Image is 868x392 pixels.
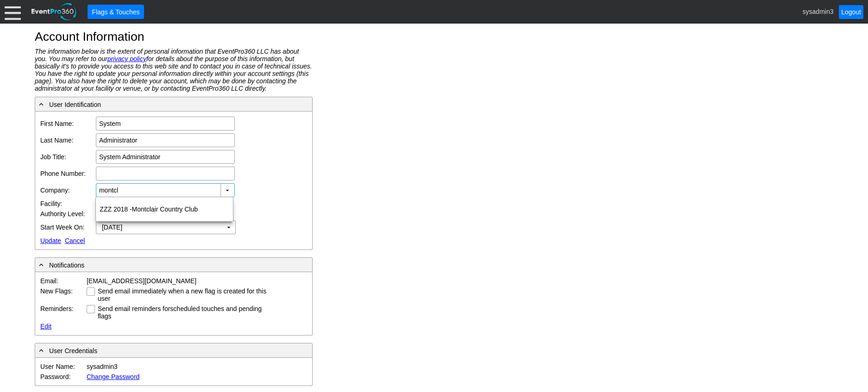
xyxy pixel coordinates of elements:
a: Logout [839,5,863,19]
span: sysadmin3 [803,7,834,15]
div: User Identification [37,99,310,109]
div: Notifications [37,260,310,270]
td: User Name: [39,361,85,372]
div: dijit_form_FilteringSelect_4_popup [95,197,233,222]
a: privacy policy [107,55,146,62]
span: scheduled touches and pending flags [98,305,262,320]
span: User Credentials [49,347,97,355]
td: Job Title: [39,149,94,165]
label: Send email immediately when a new flag is created for this user [98,287,266,302]
label: Send email reminders for [98,305,262,320]
td: Phone Number: [39,165,94,182]
td: Facility: [39,199,94,209]
td: Email: [39,276,85,286]
span: User Identification [49,101,101,108]
td: Authority Level: [39,209,94,219]
div: Menu: Click or 'Crtl+M' to toggle menu open/close [5,4,21,20]
td: Reminders: [39,304,85,321]
span: [DATE] [102,223,122,232]
div: ZZZ 2018 - air Country Club [96,201,233,218]
td: Start Week On: [39,219,94,236]
a: Edit [40,323,51,330]
span: Montcl [132,205,151,213]
div: User Credentials [37,345,310,355]
h1: Account Information [35,31,833,43]
span: Flags & Touches [90,7,141,17]
td: First Name: [39,115,94,132]
div: The information below is the extent of personal information that EventPro360 LLC has about you. Y... [35,48,313,92]
a: Cancel [65,237,85,244]
a: Update [40,237,61,244]
a: Change Password [87,373,139,380]
span: Notifications [49,261,84,269]
td: Last Name: [39,132,94,149]
div: [EMAIL_ADDRESS][DOMAIN_NAME] [87,277,196,285]
img: EventPro360 [30,1,78,22]
td: Company: [39,182,94,199]
td: Password: [39,372,85,382]
td: New Flags: [39,286,85,304]
td: sysadmin3 [85,361,308,372]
